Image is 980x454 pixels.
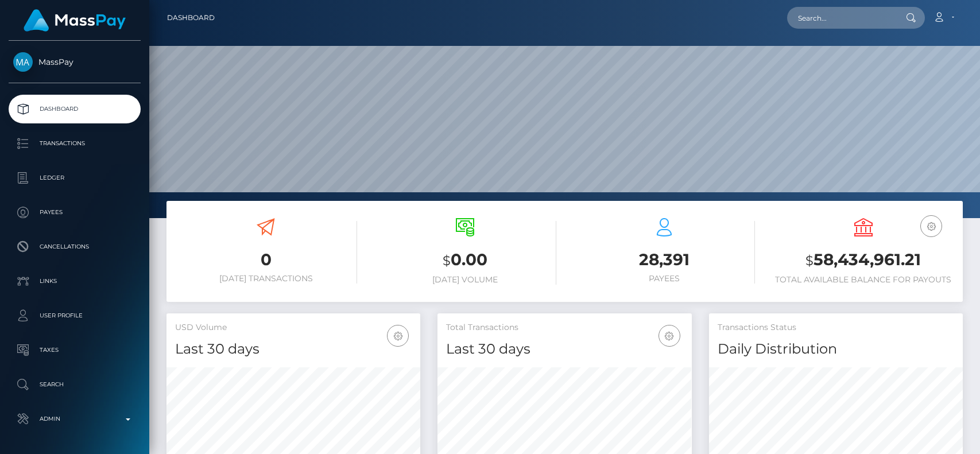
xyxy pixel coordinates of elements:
[9,370,141,399] a: Search
[574,249,756,271] h3: 28,391
[772,275,954,285] h6: Total Available Balance for Payouts
[9,336,141,364] a: Taxes
[13,204,136,221] p: Payees
[805,253,814,269] small: $
[574,274,756,284] h6: Payees
[175,249,357,271] h3: 0
[13,376,136,393] p: Search
[446,322,683,333] h5: Total Transactions
[9,301,141,330] a: User Profile
[175,274,357,284] h6: [DATE] Transactions
[13,135,136,152] p: Transactions
[13,342,136,359] p: Taxes
[443,253,451,269] small: $
[24,9,126,32] img: MassPay Logo
[9,267,141,296] a: Links
[13,307,136,324] p: User Profile
[9,129,141,158] a: Transactions
[167,6,215,30] a: Dashboard
[13,273,136,290] p: Links
[175,322,412,333] h5: USD Volume
[9,198,141,227] a: Payees
[9,164,141,192] a: Ledger
[13,100,136,118] p: Dashboard
[772,249,954,272] h3: 58,434,961.21
[374,275,556,285] h6: [DATE] Volume
[787,7,895,29] input: Search...
[175,339,412,359] h4: Last 30 days
[13,238,136,255] p: Cancellations
[446,339,683,359] h4: Last 30 days
[9,57,141,67] span: MassPay
[718,339,954,359] h4: Daily Distribution
[13,410,136,428] p: Admin
[718,322,954,333] h5: Transactions Status
[13,52,33,72] img: MassPay
[9,95,141,123] a: Dashboard
[13,169,136,187] p: Ledger
[9,232,141,261] a: Cancellations
[374,249,556,272] h3: 0.00
[9,405,141,433] a: Admin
